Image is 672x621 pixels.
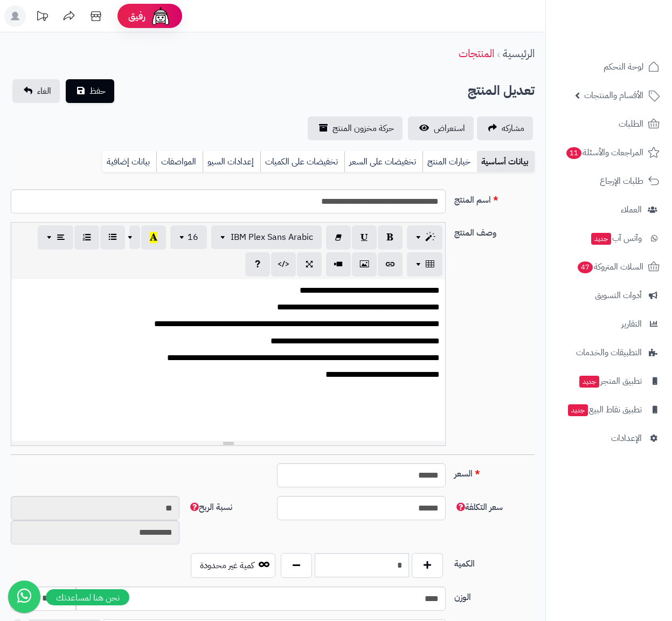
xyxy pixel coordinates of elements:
[332,122,394,135] span: حركة مخزون المنتج
[408,116,474,140] a: استعراض
[552,54,666,80] a: لوحة التحكم
[552,282,666,308] a: أدوات التسويق
[584,88,643,103] span: الأقسام والمنتجات
[578,374,642,389] span: تطبيق المتجر
[260,151,344,172] a: تخفيضات على الكميات
[308,116,403,140] a: حركة مخزون المنتج
[422,151,477,172] a: خيارات المنتج
[621,316,642,332] span: التقارير
[12,79,60,103] a: الغاء
[188,501,232,514] span: نسبة الربح
[599,30,662,53] img: logo-2.png
[231,231,313,244] span: IBM Plex Sans Arabic
[454,501,503,514] span: سعر التكلفة
[552,140,666,165] a: المراجعات والأسئلة11
[552,168,666,194] a: طلبات الإرجاع
[552,340,666,365] a: التطبيقات والخدمات
[552,425,666,451] a: الإعدادات
[29,5,56,30] a: تحديثات المنصة
[150,5,171,27] img: ai-face.png
[552,197,666,223] a: العملاء
[477,151,535,172] a: بيانات أساسية
[450,222,539,239] label: وصف المنتج
[128,10,146,23] span: رفيق
[565,145,643,160] span: المراجعات والأسئلة
[170,225,207,249] button: 16
[591,233,611,245] span: جديد
[552,368,666,394] a: تطبيق المتجرجديد
[604,59,643,74] span: لوحة التحكم
[468,80,535,102] h2: تعديل المنتج
[450,463,539,480] label: السعر
[552,397,666,423] a: تطبيق نقاط البيعجديد
[552,254,666,280] a: السلات المتروكة47
[502,122,524,135] span: مشاركه
[552,111,666,137] a: الطلبات
[621,202,642,217] span: العملاء
[450,189,539,206] label: اسم المنتج
[450,586,539,604] label: الوزن
[590,231,642,246] span: وآتس آب
[434,122,465,135] span: استعراض
[619,116,643,132] span: الطلبات
[37,85,51,98] span: الغاء
[566,147,581,159] span: 11
[102,151,156,172] a: بيانات إضافية
[595,288,642,303] span: أدوات التسويق
[576,345,642,360] span: التطبيقات والخدمات
[567,402,642,417] span: تطبيق نقاط البيع
[459,45,494,61] a: المنتجات
[450,553,539,570] label: الكمية
[552,311,666,337] a: التقارير
[568,404,588,416] span: جديد
[89,85,106,98] span: حفظ
[503,45,535,61] a: الرئيسية
[344,151,422,172] a: تخفيضات على السعر
[579,376,599,388] span: جديد
[477,116,533,140] a: مشاركه
[156,151,203,172] a: المواصفات
[203,151,260,172] a: إعدادات السيو
[577,259,643,274] span: السلات المتروكة
[578,261,593,273] span: 47
[600,174,643,189] span: طلبات الإرجاع
[611,431,642,446] span: الإعدادات
[211,225,322,249] button: IBM Plex Sans Arabic
[188,231,198,244] span: 16
[552,225,666,251] a: وآتس آبجديد
[66,79,114,103] button: حفظ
